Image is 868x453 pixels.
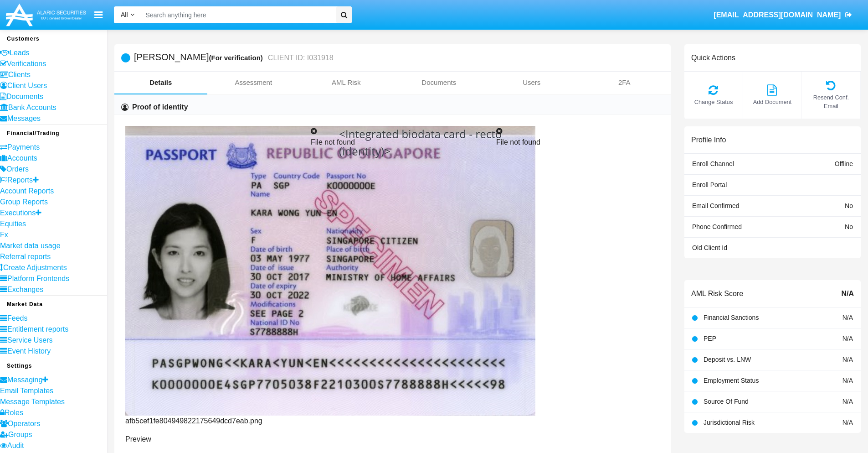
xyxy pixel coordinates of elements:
span: Financial Sanctions [704,314,759,321]
input: Search [141,6,333,23]
span: Deposit vs. LNW [704,356,751,363]
span: Reports [7,176,33,184]
p: Preview [125,434,289,445]
p: File not found [311,137,474,148]
span: N/A [842,335,853,342]
span: No [845,223,853,230]
span: Create Adjustments [3,264,67,271]
span: Phone Confirmed [692,223,742,230]
h6: Profile Info [691,135,726,144]
span: Event History [7,347,51,355]
span: Roles [5,409,23,417]
small: CLIENT ID: I031918 [266,54,334,62]
span: Payments [7,143,40,151]
span: Email Confirmed [692,202,739,209]
span: Old Client Id [692,244,727,251]
span: Jurisdictional Risk [704,419,755,426]
span: Change Status [689,98,738,106]
span: Messages [7,115,41,122]
span: Add Document [748,98,797,106]
a: AML Risk [300,72,393,94]
a: Assessment [207,72,300,94]
span: Employment Status [704,377,759,384]
span: Enroll Portal [692,181,727,188]
a: 2FA [578,72,671,94]
span: Entitlement reports [7,325,68,333]
a: Users [485,72,578,94]
span: Orders [6,165,29,173]
h6: AML Risk Score [691,289,743,298]
h6: Quick Actions [691,53,735,62]
span: Enroll Channel [692,160,734,167]
a: All [114,10,141,20]
span: N/A [842,419,853,426]
a: Documents [393,72,486,94]
a: Details [114,72,207,94]
span: Leads [10,49,30,57]
span: PEP [704,335,716,342]
span: Clients [8,71,31,78]
span: Service Users [7,336,53,344]
span: Feeds [7,314,27,322]
h6: Proof of identity [132,102,188,112]
span: Bank Accounts [8,104,56,111]
span: N/A [841,288,854,299]
p: File not found [496,137,660,148]
span: N/A [842,398,853,405]
span: All [121,11,128,18]
span: No [845,202,853,209]
span: Accounts [7,154,37,162]
span: N/A [842,314,853,321]
span: Offline [835,160,853,167]
span: [EMAIL_ADDRESS][DOMAIN_NAME] [714,11,841,19]
span: Messaging [7,376,42,384]
span: Exchanges [7,286,43,293]
span: Source Of Fund [704,398,749,405]
span: Documents [6,93,43,100]
span: Groups [8,431,32,438]
span: Resend Conf. Email [806,93,856,110]
span: N/A [842,377,853,384]
h5: [PERSON_NAME] [134,52,334,63]
span: Verifications [7,60,46,68]
span: afb5cef1fe804949822175649dcd7eab.png [125,417,262,425]
div: (For verification) [209,52,265,63]
span: N/A [842,356,853,363]
span: Platform Frontends [7,275,69,282]
span: Operators [8,420,40,427]
img: Logo image [5,1,87,28]
span: Audit [7,442,24,449]
span: Client Users [7,82,47,89]
a: [EMAIL_ADDRESS][DOMAIN_NAME] [709,2,857,28]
